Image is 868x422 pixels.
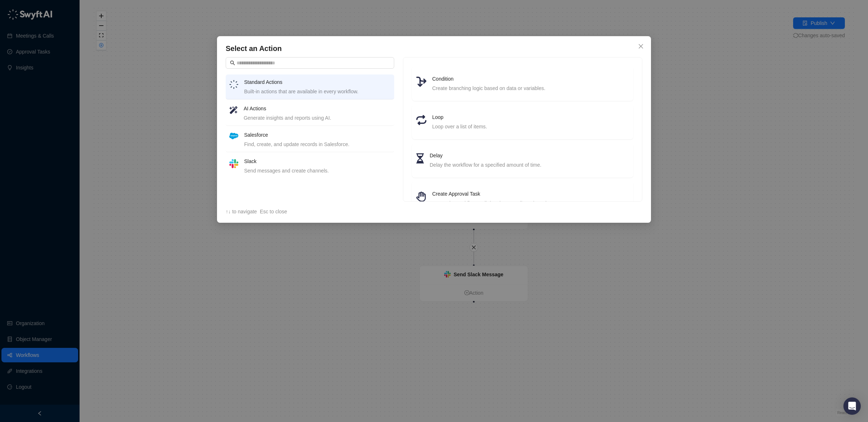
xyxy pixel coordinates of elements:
h4: Salesforce [244,131,391,139]
div: Delay the workflow for a specified amount of time. [430,161,629,169]
h4: Select an Action [226,43,642,54]
div: Create branching logic based on data or variables. [432,84,629,92]
h4: Create Approval Task [432,190,629,198]
div: Built-in actions that are available in every workflow. [244,88,391,95]
span: close [638,43,644,49]
div: Find, create, and update records in Salesforce. [244,140,391,148]
div: Pause the workflow until data is manually reviewed. [432,199,629,207]
span: search [230,60,235,65]
h4: Standard Actions [244,78,391,86]
span: Esc to close [260,209,287,214]
h4: Loop [432,113,629,121]
h4: AI Actions [244,105,391,112]
h4: Slack [244,157,391,165]
div: Send messages and create channels. [244,167,391,175]
div: Generate insights and reports using AI. [244,114,391,122]
h4: Condition [432,75,629,83]
div: Open Intercom Messenger [843,397,861,415]
span: ↑↓ to navigate [226,209,257,214]
h4: Delay [430,152,629,159]
div: Loop over a list of items. [432,123,629,131]
button: Close [635,41,647,52]
img: slack-Cn3INd-T.png [229,159,238,168]
img: salesforce-ChMvK6Xa.png [229,133,238,139]
img: logo-small-inverted-DW8HDUn_.png [229,80,238,89]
